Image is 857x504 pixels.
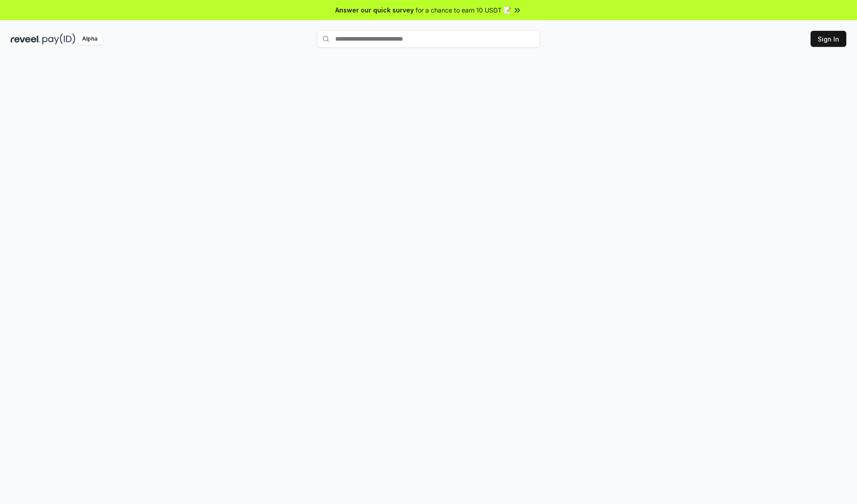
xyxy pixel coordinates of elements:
span: Answer our quick survey [335,5,414,15]
img: reveel_dark [11,33,41,45]
img: pay_id [42,33,75,45]
div: Alpha [77,33,102,45]
button: Sign In [811,31,846,47]
span: for a chance to earn 10 USDT 📝 [416,5,511,15]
